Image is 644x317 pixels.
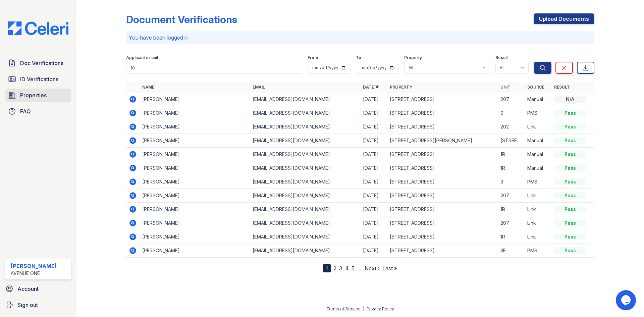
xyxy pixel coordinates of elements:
td: [STREET_ADDRESS] [387,148,497,161]
a: 5 [352,265,355,272]
div: Document Verifications [126,13,237,25]
a: 4 [345,265,349,272]
div: Pass [554,233,586,240]
img: CE_Logo_Blue-a8612792a0a2168367f1c8372b55b34899dd931a85d93a1a3d3e32e68fde9ad4.png [3,21,74,35]
td: Manual [525,134,551,148]
div: Pass [554,206,586,213]
a: Date ▼ [363,85,379,90]
td: [EMAIL_ADDRESS][DOMAIN_NAME] [250,93,360,106]
td: 207 [498,189,525,203]
td: Manual [525,93,551,106]
p: You have been logged in [129,34,592,42]
iframe: chat widget [616,290,637,310]
div: Pass [554,192,586,199]
div: Avenue One [11,270,57,277]
td: [PERSON_NAME] [140,189,250,203]
td: [PERSON_NAME] [140,216,250,230]
td: PMS [525,244,551,258]
span: Sign out [17,301,38,309]
td: [DATE] [360,93,387,106]
td: [EMAIL_ADDRESS][DOMAIN_NAME] [250,148,360,161]
td: [DATE] [360,189,387,203]
td: [DATE] [360,161,387,175]
a: 3 [339,265,342,272]
td: [EMAIL_ADDRESS][DOMAIN_NAME] [250,161,360,175]
a: Source [527,85,544,90]
td: [STREET_ADDRESS] [498,134,525,148]
span: Doc Verifications [20,59,63,67]
td: [PERSON_NAME] [140,148,250,161]
a: Doc Verifications [5,56,71,70]
span: FAQ [20,107,31,115]
label: Property [404,55,422,60]
td: Link [525,189,551,203]
td: PMS [525,106,551,120]
td: [PERSON_NAME] [140,244,250,258]
td: Manual [525,161,551,175]
label: From [308,55,318,60]
td: [PERSON_NAME] [140,203,250,216]
td: [EMAIL_ADDRESS][DOMAIN_NAME] [250,189,360,203]
label: Applicant or unit [126,55,158,60]
td: [EMAIL_ADDRESS][DOMAIN_NAME] [250,244,360,258]
td: 9 [498,106,525,120]
td: 3 [498,175,525,189]
td: [EMAIL_ADDRESS][DOMAIN_NAME] [250,134,360,148]
a: ID Verifications [5,72,71,86]
td: [STREET_ADDRESS] [387,203,497,216]
span: Properties [20,91,47,99]
td: [PERSON_NAME] [140,134,250,148]
td: [STREET_ADDRESS][PERSON_NAME] [387,134,497,148]
td: [STREET_ADDRESS] [387,189,497,203]
a: Name [142,85,154,90]
td: 3E [498,244,525,258]
td: [STREET_ADDRESS] [387,244,497,258]
td: [EMAIL_ADDRESS][DOMAIN_NAME] [250,106,360,120]
td: [EMAIL_ADDRESS][DOMAIN_NAME] [250,203,360,216]
td: [STREET_ADDRESS] [387,106,497,120]
div: Pass [554,137,586,144]
a: Privacy Policy [367,306,394,311]
a: Result [554,85,570,90]
div: N/A [554,96,586,103]
td: [DATE] [360,203,387,216]
div: [PERSON_NAME] [11,262,57,270]
div: Pass [554,123,586,130]
td: [STREET_ADDRESS] [387,216,497,230]
a: Unit [500,85,511,90]
td: 202 [498,120,525,134]
td: 1R [498,148,525,161]
td: Link [525,230,551,244]
div: Pass [554,165,586,171]
div: Pass [554,220,586,226]
td: [PERSON_NAME] [140,106,250,120]
td: [STREET_ADDRESS] [387,230,497,244]
a: Last » [382,265,397,272]
td: [STREET_ADDRESS] [387,120,497,134]
td: PMS [525,175,551,189]
td: [EMAIL_ADDRESS][DOMAIN_NAME] [250,120,360,134]
a: Email [253,85,265,90]
a: Sign out [3,298,74,312]
td: [DATE] [360,134,387,148]
div: Pass [554,247,586,254]
td: Link [525,203,551,216]
td: 207 [498,216,525,230]
a: Property [390,85,412,90]
td: [DATE] [360,120,387,134]
td: [PERSON_NAME] [140,161,250,175]
td: [DATE] [360,244,387,258]
td: 207 [498,93,525,106]
a: Terms of Service [326,306,361,311]
td: [STREET_ADDRESS] [387,93,497,106]
td: [DATE] [360,148,387,161]
td: [DATE] [360,216,387,230]
label: To [356,55,361,60]
td: [DATE] [360,175,387,189]
a: Account [3,282,74,296]
a: Upload Documents [534,13,594,24]
div: 1 [323,264,331,272]
td: [EMAIL_ADDRESS][DOMAIN_NAME] [250,175,360,189]
td: Manual [525,148,551,161]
